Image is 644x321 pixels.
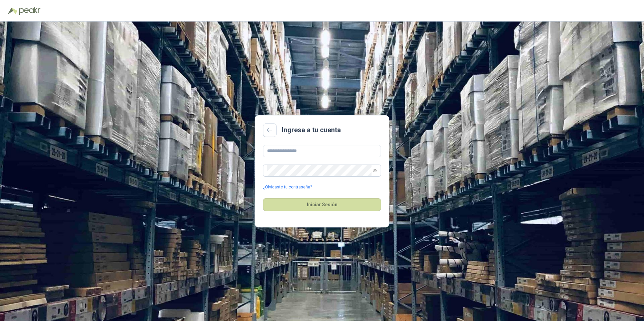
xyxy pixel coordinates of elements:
span: eye-invisible [373,169,377,173]
img: Logo [8,7,18,14]
button: Iniciar Sesión [263,198,381,211]
img: Peakr [19,7,40,15]
h2: Ingresa a tu cuenta [282,125,341,135]
a: ¿Olvidaste tu contraseña? [263,184,312,190]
